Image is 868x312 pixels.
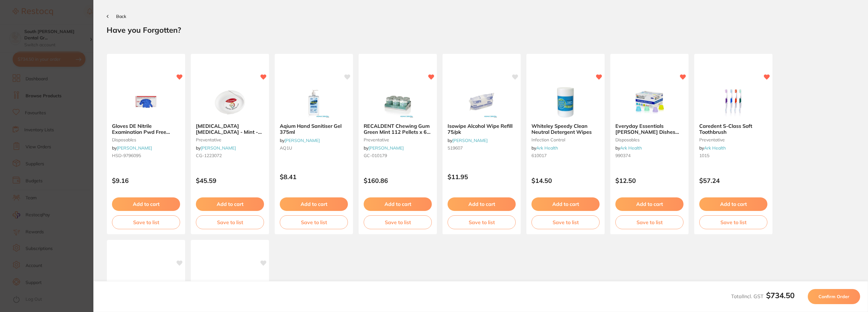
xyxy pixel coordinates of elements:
a: Ark Health [620,145,642,151]
span: by [196,145,236,151]
small: 610017 [531,153,600,158]
small: 990374 [615,153,683,158]
img: Everyday Essentials Dappen Dishes (200) [629,87,670,118]
p: $11.95 [448,173,516,180]
b: Caredent S-Class Soft Toothbrush [699,123,767,135]
b: Aqium Hand Sanitiser Gel 375ml [280,123,348,135]
b: Whiteley Speedy Clean Neutral Detergent Wipes [531,123,600,135]
small: preventative [699,137,767,142]
small: preventative [196,137,264,142]
button: Save to list [196,215,264,229]
span: by [280,138,320,143]
span: Back [116,14,126,19]
span: Confirm Order [818,294,849,299]
h2: Have you Forgotten? [107,25,855,35]
small: preventative [364,137,432,142]
img: Aqium Hand Sanitiser Gel 375ml [293,87,334,118]
button: Save to list [280,215,348,229]
button: Save to list [112,215,180,229]
span: by [448,138,488,143]
b: RECALDENT Chewing Gum Green Mint 112 Pellets x 6 Jars [364,123,432,135]
img: Isowipe Alcohol Wipe Refill 75/pk [461,87,502,118]
p: $45.59 [196,177,264,184]
small: AQ1U [280,145,348,150]
small: infection control [531,137,600,142]
span: by [112,145,152,151]
span: by [699,145,726,151]
button: Back [107,14,126,19]
a: [PERSON_NAME] [201,145,236,151]
b: Gloves DE Nitrile Examination Pwd Free Medium Box 200 [112,123,180,135]
button: Confirm Order [808,289,860,304]
small: 519607 [448,145,516,150]
b: Isowipe Alcohol Wipe Refill 75/pk [448,123,516,135]
span: by [364,145,404,151]
button: Save to list [531,215,600,229]
img: Gloves DE Nitrile Examination Pwd Free Medium Box 200 [126,87,167,118]
span: by [615,145,642,151]
a: [PERSON_NAME] [452,138,488,143]
p: $9.16 [112,177,180,184]
img: OA3 [209,273,250,304]
img: Colgate Total Dental Floss - Mint - Waxed - 2.7m, 72-Pack [209,87,250,118]
img: Caredent S-Class Soft Toothbrush [713,87,754,118]
button: Save to list [448,215,516,229]
a: Ark Health [704,145,726,151]
a: [PERSON_NAME] [368,145,404,151]
small: 1015 [699,153,767,158]
span: Total Incl. GST [731,293,795,299]
p: $12.50 [615,177,683,184]
button: Add to cart [531,197,600,211]
p: $8.41 [280,173,348,180]
small: HSD-9796095 [112,153,180,158]
b: $734.50 [766,291,795,300]
button: Add to cart [699,197,767,211]
button: Save to list [615,215,683,229]
b: Colgate Total Dental Floss - Mint - Waxed - 2.7m, 72-Pack [196,123,264,135]
button: Add to cart [364,197,432,211]
button: Add to cart [448,197,516,211]
img: Whiteley Speedy Clean Neutral Detergent Wipes [545,87,586,118]
p: $160.86 [364,177,432,184]
small: CG-1223072 [196,153,264,158]
button: Save to list [364,215,432,229]
button: Add to cart [112,197,180,211]
p: $57.24 [699,177,767,184]
a: [PERSON_NAME] [284,138,320,143]
button: Add to cart [615,197,683,211]
button: Add to cart [280,197,348,211]
small: GC-010179 [364,153,432,158]
button: Save to list [699,215,767,229]
p: $14.50 [531,177,600,184]
img: OA2 [126,273,167,304]
a: Ark Health [536,145,558,151]
span: by [531,145,558,151]
small: disposables [615,137,683,142]
a: [PERSON_NAME] [117,145,152,151]
small: disposables [112,137,180,142]
img: RECALDENT Chewing Gum Green Mint 112 Pellets x 6 Jars [377,87,418,118]
b: Everyday Essentials Dappen Dishes (200) [615,123,683,135]
button: Add to cart [196,197,264,211]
